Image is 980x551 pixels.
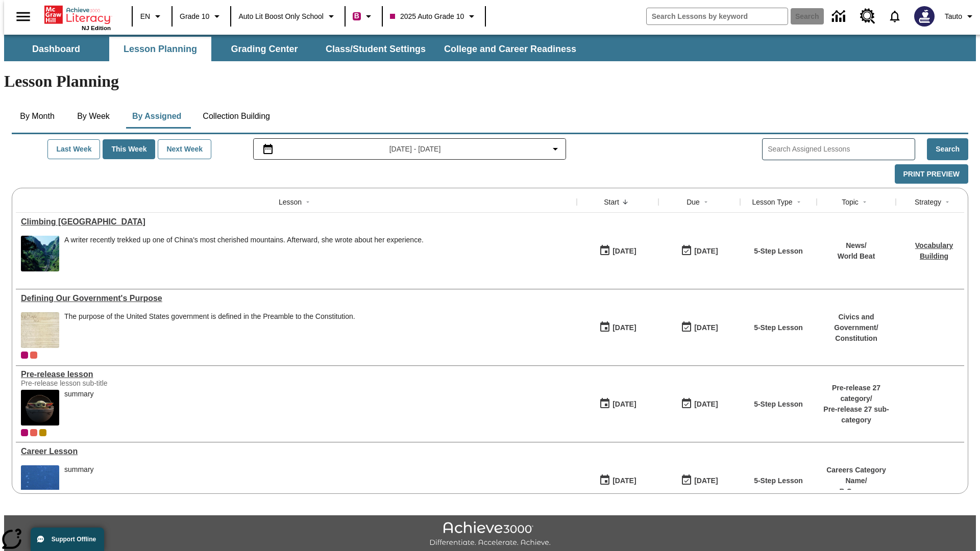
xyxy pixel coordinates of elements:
button: Open side menu [8,2,38,32]
span: NJ Edition [82,25,111,31]
span: B [354,10,359,22]
p: Civics and Government / [822,312,891,333]
span: [DATE] - [DATE] [389,144,441,155]
div: Current Class [21,429,28,436]
button: Profile/Settings [941,7,980,26]
button: Search [927,138,968,160]
div: SubNavbar [4,35,976,61]
button: Select the date range menu item [258,143,562,155]
span: summary [64,390,94,425]
span: Tauto [945,11,962,22]
p: Constitution [822,333,891,344]
div: Home [44,4,111,31]
img: hero alt text [21,390,59,425]
a: Home [44,5,111,25]
div: Lesson Type [752,197,792,207]
button: Sort [700,196,712,208]
div: A writer recently trekked up one of China's most cherished mountains. Afterward, she wrote about ... [64,236,424,271]
div: summary [64,465,94,501]
div: The purpose of the United States government is defined in the Preamble to the Constitution. [64,312,355,348]
button: 01/13/25: First time the lesson was available [596,471,640,490]
a: Pre-release lesson, Lessons [21,370,572,379]
p: 5-Step Lesson [754,322,803,333]
div: A writer recently trekked up one of China's most cherished mountains. Afterward, she wrote about ... [64,236,424,244]
button: Lesson Planning [109,37,211,61]
button: By Month [12,104,63,129]
img: fish [21,465,59,501]
div: OL 2025 Auto Grade 11 [30,352,37,359]
p: 5-Step Lesson [754,475,803,486]
button: 03/31/26: Last day the lesson can be accessed [677,318,721,337]
button: Collection Building [194,104,278,129]
button: Support Offline [31,528,104,551]
p: B Careers [822,486,891,497]
div: Start [604,197,619,207]
div: Defining Our Government's Purpose [21,294,572,303]
div: SubNavbar [4,37,585,61]
div: Climbing Mount Tai [21,217,572,227]
div: Career Lesson [21,447,572,456]
a: Resource Center, Will open in new tab [854,3,881,30]
button: Select a new avatar [908,3,941,30]
div: The purpose of the United States government is defined in the Preamble to the Constitution. [64,312,355,321]
div: summary [64,465,94,474]
button: Grade: Grade 10, Select a grade [176,7,227,26]
button: Class/Student Settings [317,37,434,61]
button: 01/17/26: Last day the lesson can be accessed [677,471,721,490]
a: Defining Our Government's Purpose, Lessons [21,294,572,303]
h1: Lesson Planning [4,72,976,91]
p: News / [838,240,875,251]
div: Topic [842,197,859,207]
p: 5-Step Lesson [754,399,803,410]
div: Strategy [915,197,941,207]
div: summary [64,390,94,398]
button: Dashboard [5,37,107,61]
a: Data Center [826,3,854,31]
div: [DATE] [694,321,718,334]
button: By Week [68,104,119,129]
a: Notifications [881,3,908,30]
button: Sort [619,196,631,208]
button: Sort [859,196,871,208]
button: College and Career Readiness [436,37,584,61]
input: Search Assigned Lessons [768,142,915,157]
a: Vocabulary Building [915,241,953,260]
button: Next Week [158,139,211,159]
button: By Assigned [124,104,189,129]
a: Climbing Mount Tai, Lessons [21,217,572,227]
div: [DATE] [612,321,636,334]
div: [DATE] [612,398,636,411]
div: [DATE] [694,398,718,411]
div: Current Class [21,352,28,359]
div: [DATE] [694,245,718,258]
div: Due [687,197,700,207]
div: [DATE] [612,474,636,487]
p: Pre-release 27 sub-category [822,404,891,425]
button: Boost Class color is violet red. Change class color [349,7,379,26]
div: New 2025 class [39,429,46,436]
span: EN [140,11,150,22]
span: Grade 10 [180,11,209,22]
button: Grading Center [213,37,315,61]
span: 2025 Auto Grade 10 [390,11,464,22]
a: Career Lesson, Lessons [21,447,572,456]
div: Lesson [279,197,302,207]
button: School: Auto Lit Boost only School, Select your school [234,7,341,26]
input: search field [647,8,788,24]
div: Pre-release lesson sub-title [21,379,174,387]
span: OL 2025 Auto Grade 11 [30,429,37,436]
p: Careers Category Name / [822,465,891,486]
p: Pre-release 27 category / [822,383,891,404]
button: Print Preview [895,164,968,184]
span: Support Offline [52,536,96,543]
p: 5-Step Lesson [754,246,803,257]
button: This Week [103,139,155,159]
button: 01/25/26: Last day the lesson can be accessed [677,394,721,414]
img: Avatar [914,6,935,27]
div: [DATE] [612,245,636,258]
